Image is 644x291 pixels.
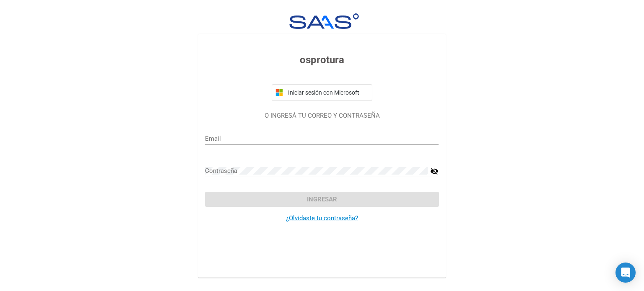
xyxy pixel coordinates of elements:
span: Iniciar sesión con Microsoft [286,89,369,96]
h3: osprotura [205,52,439,67]
p: O INGRESÁ TU CORREO Y CONTRASEÑA [205,111,439,121]
button: Ingresar [205,192,439,207]
div: Open Intercom Messenger [615,263,636,283]
mat-icon: visibility_off [430,166,439,176]
button: Iniciar sesión con Microsoft [272,84,372,101]
a: ¿Olvidaste tu contraseña? [286,214,358,222]
span: Ingresar [307,196,337,203]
